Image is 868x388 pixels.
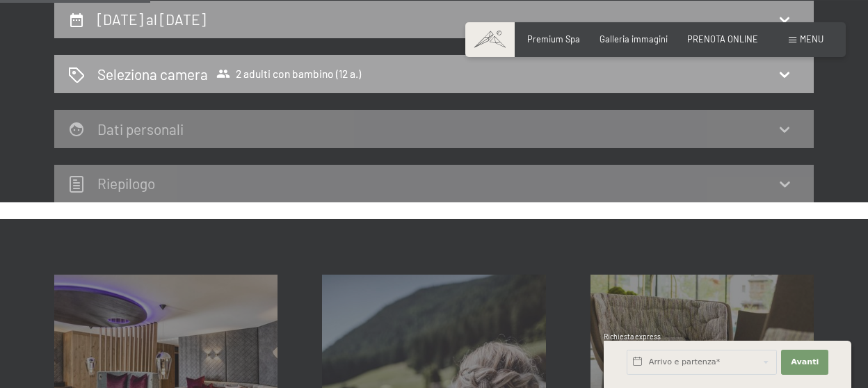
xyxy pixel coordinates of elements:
[687,33,758,45] a: PRENOTA ONLINE
[216,67,361,81] span: 2 adulti con bambino (12 a.)
[791,357,819,368] span: Avanti
[97,120,184,138] h2: Dati personali
[800,33,823,45] span: Menu
[600,33,668,45] a: Galleria immagini
[97,64,208,84] h2: Seleziona camera
[97,175,155,192] h2: Riepilogo
[781,350,828,375] button: Avanti
[527,33,580,45] a: Premium Spa
[604,332,661,341] span: Richiesta express
[97,10,206,28] h2: [DATE] al [DATE]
